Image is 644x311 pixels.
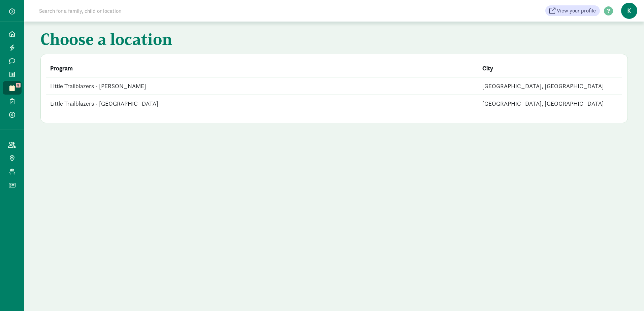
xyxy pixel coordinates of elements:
[557,7,596,15] span: View your profile
[40,30,465,51] h1: Choose a location
[610,279,644,311] iframe: Chat Widget
[46,95,478,112] td: Little Trailblazers - [GEOGRAPHIC_DATA]
[35,4,224,18] input: Search for a family, child or location
[478,77,622,95] td: [GEOGRAPHIC_DATA], [GEOGRAPHIC_DATA]
[46,77,478,95] td: Little Trailblazers - [PERSON_NAME]
[621,3,637,19] span: K
[16,83,21,88] span: 8
[478,60,622,77] th: City
[3,81,22,95] a: 8
[478,95,622,112] td: [GEOGRAPHIC_DATA], [GEOGRAPHIC_DATA]
[545,5,600,16] a: View your profile
[46,60,478,77] th: Program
